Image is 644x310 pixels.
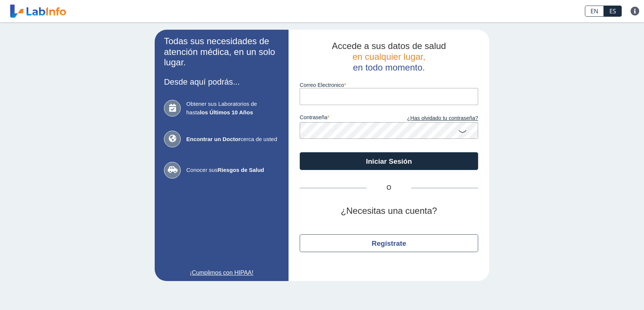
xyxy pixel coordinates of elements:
a: ¿Has olvidado tu contraseña? [389,114,478,123]
a: EN [585,6,604,17]
h3: Desde aquí podrás... [164,77,279,87]
label: contraseña [300,114,389,123]
b: Riesgos de Salud [218,167,264,173]
h2: Todas sus necesidades de atención médica, en un solo lugar. [164,36,279,68]
span: O [367,183,411,192]
h2: ¿Necesitas una cuenta? [300,206,478,216]
button: Iniciar Sesión [300,152,478,170]
span: Conocer sus [186,166,279,174]
span: en cualquier lugar, [352,52,425,62]
span: cerca de usted [186,135,279,144]
span: Accede a sus datos de salud [332,41,446,51]
span: en todo momento. [353,62,425,72]
b: los Últimos 10 Años [200,109,253,115]
span: Obtener sus Laboratorios de hasta [186,100,279,117]
label: Correo Electronico [300,82,478,88]
button: Regístrate [300,234,478,252]
a: ¡Cumplimos con HIPAA! [164,268,279,277]
b: Encontrar un Doctor [186,136,241,142]
a: ES [604,6,622,17]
